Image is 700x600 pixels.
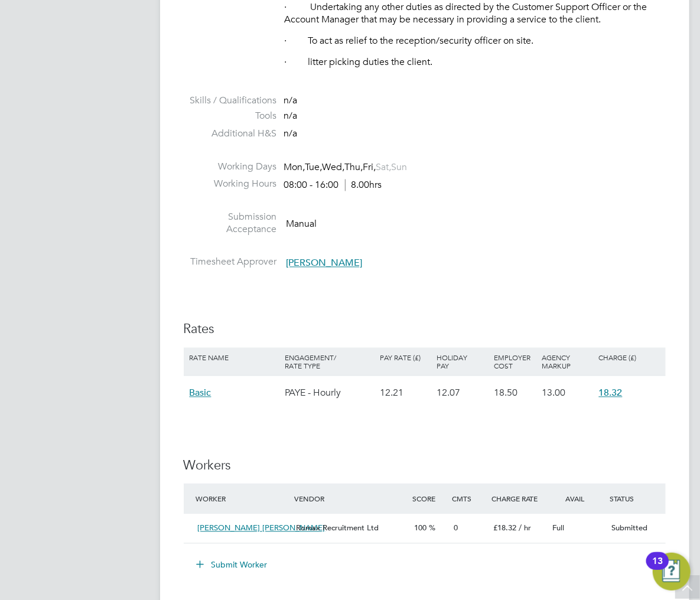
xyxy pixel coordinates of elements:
[491,348,539,376] div: Employer Cost
[291,488,409,510] div: Vendor
[653,553,691,591] button: Open Resource Center, 13 new notifications
[285,1,666,26] p: · Undertaking any other duties as directed by the Customer Support Officer or the Account Manager...
[193,488,292,510] div: Worker
[434,348,491,376] div: Holiday Pay
[184,256,277,269] label: Timesheet Approver
[493,523,516,533] span: £18.32
[188,556,277,575] button: Submit Worker
[286,257,363,269] span: [PERSON_NAME]
[282,376,377,410] div: PAYE - Hourly
[184,110,277,123] label: Tools
[190,387,211,399] span: Basic
[284,162,305,174] span: Mon,
[652,561,663,576] div: 13
[377,348,434,368] div: Pay Rate (£)
[392,162,408,174] span: Sun
[184,321,666,338] h3: Rates
[285,56,666,69] p: · litter picking duties the client.
[184,128,277,141] label: Additional H&S
[305,162,323,174] span: Tue,
[284,95,298,107] span: n/a
[454,523,458,533] span: 0
[184,161,277,174] label: Working Days
[323,162,345,174] span: Wed,
[494,387,517,399] span: 18.50
[296,523,379,533] span: Romax Recruitment Ltd
[376,162,392,174] span: Sat,
[284,180,382,192] div: 08:00 - 16:00
[184,458,666,475] h3: Workers
[285,35,666,47] p: · To act as relief to the reception/security officer on site.
[286,219,317,230] span: Manual
[184,95,277,107] label: Skills / Qualifications
[198,523,325,533] span: [PERSON_NAME] [PERSON_NAME]
[345,162,363,174] span: Thu,
[596,348,663,368] div: Charge (£)
[519,523,531,533] span: / hr
[187,348,282,368] div: Rate Name
[284,110,298,122] span: n/a
[552,523,564,533] span: Full
[282,348,377,376] div: Engagement/ Rate Type
[449,488,489,510] div: Cmts
[409,488,449,510] div: Score
[489,488,548,510] div: Charge Rate
[437,387,461,399] span: 12.07
[184,178,277,191] label: Working Hours
[607,488,685,510] div: Status
[377,376,434,410] div: 12.21
[542,387,565,399] span: 13.00
[414,523,426,533] span: 100
[363,162,376,174] span: Fri,
[607,519,666,539] div: Submitted
[599,387,623,399] span: 18.32
[184,211,277,236] label: Submission Acceptance
[345,180,382,191] span: 8.00hrs
[548,488,607,510] div: Avail
[539,348,596,376] div: Agency Markup
[284,128,298,140] span: n/a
